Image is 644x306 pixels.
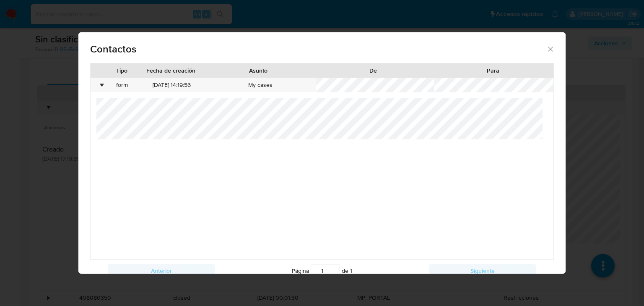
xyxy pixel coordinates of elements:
[205,78,316,92] div: My cases
[439,66,548,75] div: Para
[111,66,132,75] div: Tipo
[319,66,427,75] div: De
[350,267,352,275] span: 1
[429,264,536,277] button: Siguiente
[108,264,215,277] button: Anterior
[546,45,554,52] button: close
[144,66,197,75] div: Fecha de creación
[105,78,138,92] div: form
[138,78,205,92] div: [DATE] 14:19:56
[101,81,103,89] div: •
[90,44,546,54] span: Contactos
[292,264,352,277] span: Página de
[210,66,307,75] div: Asunto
